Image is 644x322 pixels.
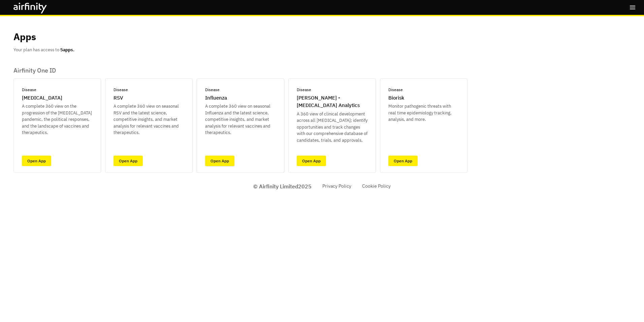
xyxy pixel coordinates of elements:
p: RSV [114,94,123,102]
p: A complete 360 view on the progression of the [MEDICAL_DATA] pandemic, the political responses, a... [22,103,93,136]
p: Influenza [205,94,227,102]
p: A 360 view of clinical development across all [MEDICAL_DATA]; identify opportunities and track ch... [297,111,367,144]
p: Airfinity One ID [13,67,468,74]
p: [MEDICAL_DATA] [22,94,62,102]
a: Privacy Policy [322,183,351,190]
p: A complete 360 view on seasonal RSV and the latest science, competitive insights, and market anal... [114,103,184,136]
p: © Airfinity Limited 2025 [253,182,312,190]
b: 5 apps. [60,47,74,53]
p: Monitor pathogenic threats with real time epidemiology tracking, analysis, and more. [388,103,459,123]
p: Disease [22,87,36,93]
a: Open App [388,156,418,166]
p: [PERSON_NAME] - [MEDICAL_DATA] Analytics [297,94,367,109]
a: Open App [297,156,326,166]
a: Open App [205,156,234,166]
p: A complete 360 view on seasonal Influenza and the latest science, competitive insights, and marke... [205,103,276,136]
p: Disease [388,87,403,93]
a: Open App [114,156,143,166]
p: Disease [205,87,220,93]
p: Biorisk [388,94,404,102]
p: Disease [114,87,128,93]
a: Open App [22,156,51,166]
p: Apps [13,30,36,44]
p: Disease [297,87,311,93]
a: Cookie Policy [362,183,391,190]
p: Your plan has access to [13,47,74,53]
